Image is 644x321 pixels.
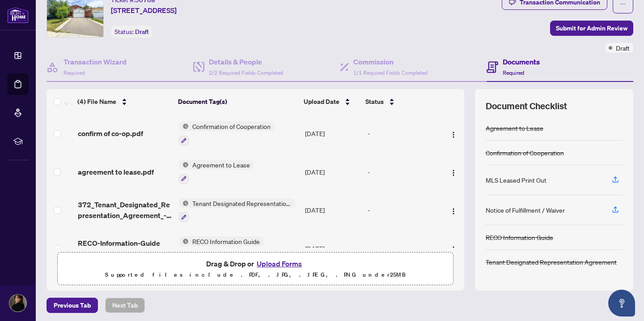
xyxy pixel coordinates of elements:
[486,123,543,133] div: Agreement to Lease
[368,244,439,253] div: -
[179,198,189,208] img: Status Icon
[301,191,364,230] td: [DATE]
[503,69,524,76] span: Required
[486,175,547,185] div: MLS Leased Print Out
[78,167,154,177] span: agreement to lease.pdf
[486,100,567,112] span: Document Checklist
[189,121,274,131] span: Confirmation of Cooperation
[7,7,29,23] img: logo
[64,69,85,76] span: Required
[111,26,153,38] div: Status:
[78,128,143,139] span: confirm of co-op.pdf
[608,290,635,317] button: Open asap
[486,205,565,215] div: Notice of Fulfillment / Waiver
[556,21,627,35] span: Submit for Admin Review
[174,89,300,114] th: Document Tag(s)
[179,121,189,131] img: Status Icon
[550,21,633,36] button: Submit for Admin Review
[63,270,448,280] p: Supported files include .PDF, .JPG, .JPEG, .PNG under 25 MB
[209,69,283,76] span: 2/2 Required Fields Completed
[616,43,630,53] span: Draft
[446,126,461,141] button: Logo
[78,199,172,221] span: 372_Tenant_Designated_Representation_Agreement_-_PropTx-[PERSON_NAME] 3.pdf
[54,298,91,312] span: Previous Tab
[301,114,364,153] td: [DATE]
[179,236,189,246] img: Status Icon
[209,56,283,67] h4: Details & People
[486,148,564,158] div: Confirmation of Cooperation
[368,205,439,215] div: -
[189,160,254,170] span: Agreement to Lease
[135,28,149,36] span: Draft
[58,253,453,286] span: Drag & Drop orUpload FormsSupported files include .PDF, .JPG, .JPEG, .PNG under25MB
[179,236,263,261] button: Status IconRECO Information Guide
[78,238,172,259] span: RECO-Information-Guide 4.pdf
[450,131,457,138] img: Logo
[368,167,439,177] div: -
[450,208,457,215] img: Logo
[105,298,145,313] button: Next Tab
[77,97,116,107] span: (4) File Name
[450,246,457,253] img: Logo
[189,236,263,246] span: RECO Information Guide
[365,97,384,107] span: Status
[450,169,457,176] img: Logo
[486,257,617,267] div: Tenant Designated Representation Agreement
[304,97,339,107] span: Upload Date
[74,89,174,114] th: (4) File Name
[64,56,127,67] h4: Transaction Wizard
[368,128,439,138] div: -
[9,295,26,312] img: Profile Icon
[179,160,189,170] img: Status Icon
[353,69,428,76] span: 1/1 Required Fields Completed
[254,258,305,270] button: Upload Forms
[486,232,553,242] div: RECO Information Guide
[301,153,364,191] td: [DATE]
[446,165,461,179] button: Logo
[47,298,98,313] button: Previous Tab
[189,198,295,208] span: Tenant Designated Representation Agreement
[206,258,305,270] span: Drag & Drop or
[179,198,295,223] button: Status IconTenant Designated Representation Agreement
[362,89,440,114] th: Status
[446,241,461,256] button: Logo
[179,121,274,146] button: Status IconConfirmation of Cooperation
[620,1,626,7] span: ellipsis
[503,56,540,67] h4: Documents
[300,89,362,114] th: Upload Date
[353,56,428,67] h4: Commission
[301,229,364,268] td: [DATE]
[179,160,254,184] button: Status IconAgreement to Lease
[446,203,461,217] button: Logo
[111,5,177,16] span: [STREET_ADDRESS]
